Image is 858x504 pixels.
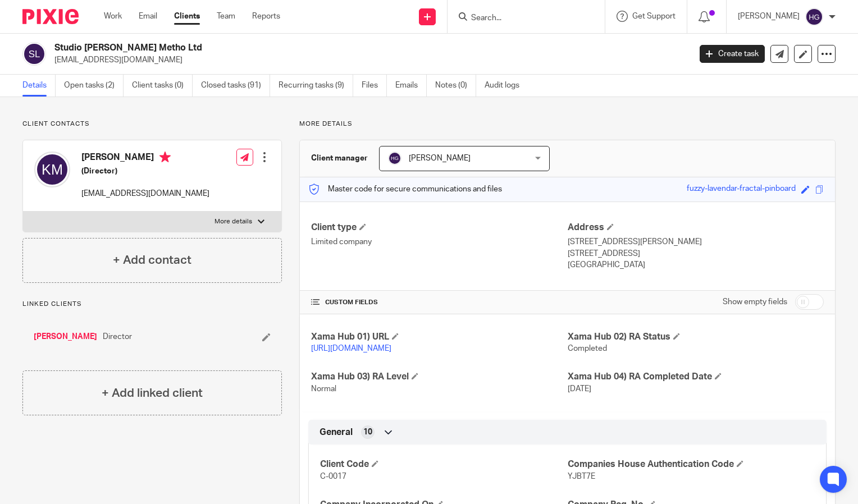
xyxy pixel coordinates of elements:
a: Details [22,75,56,97]
p: [STREET_ADDRESS] [568,248,824,259]
span: Director [103,331,132,342]
h4: CUSTOM FIELDS [311,298,567,307]
h2: Studio [PERSON_NAME] Metho Ltd [54,42,557,54]
span: Completed [568,345,607,352]
a: Work [104,11,122,22]
h4: Xama Hub 03) RA Level [311,371,567,383]
input: Search [470,13,571,24]
p: [GEOGRAPHIC_DATA] [568,259,824,271]
a: Notes (0) [435,75,476,97]
a: Recurring tasks (9) [279,75,353,97]
p: [PERSON_NAME] [738,11,800,22]
p: [EMAIL_ADDRESS][DOMAIN_NAME] [54,54,683,66]
h4: Client type [311,222,567,233]
a: Files [362,75,387,97]
h4: Xama Hub 04) RA Completed Date [568,371,824,383]
p: Client contacts [22,120,282,129]
a: Create task [700,45,765,63]
a: Team [217,11,235,22]
span: C-0017 [320,473,346,480]
p: More details [214,217,252,226]
p: [EMAIL_ADDRESS][DOMAIN_NAME] [81,188,209,199]
span: General [320,427,353,438]
p: [STREET_ADDRESS][PERSON_NAME] [568,236,824,248]
a: Open tasks (2) [64,75,124,97]
p: Linked clients [22,300,282,309]
img: svg%3E [805,8,823,26]
h4: [PERSON_NAME] [81,152,209,166]
h4: Address [568,222,824,233]
h4: + Add linked client [102,384,203,402]
h4: Companies House Authentication Code [568,459,815,470]
a: Emails [395,75,427,97]
img: Pixie [22,9,79,24]
a: [URL][DOMAIN_NAME] [311,345,391,352]
a: Clients [174,11,200,22]
span: YJBT7E [568,473,595,480]
a: [PERSON_NAME] [34,331,97,342]
span: [PERSON_NAME] [409,154,471,162]
p: Limited company [311,236,567,248]
h3: Client manager [311,153,368,164]
h4: Xama Hub 02) RA Status [568,331,824,343]
span: Get Support [632,12,676,20]
label: Show empty fields [723,296,787,308]
a: Closed tasks (91) [201,75,270,97]
h5: (Director) [81,166,209,177]
a: Client tasks (0) [132,75,193,97]
p: Master code for secure communications and files [308,184,502,195]
p: More details [299,120,836,129]
a: Email [139,11,157,22]
span: [DATE] [568,385,591,393]
i: Primary [159,152,171,163]
img: svg%3E [388,152,401,165]
a: Reports [252,11,280,22]
span: 10 [363,427,372,438]
img: svg%3E [22,42,46,66]
img: svg%3E [34,152,70,187]
div: fuzzy-lavendar-fractal-pinboard [687,183,796,196]
a: Audit logs [485,75,528,97]
h4: Client Code [320,459,567,470]
h4: + Add contact [113,251,191,269]
h4: Xama Hub 01) URL [311,331,567,343]
span: Normal [311,385,336,393]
